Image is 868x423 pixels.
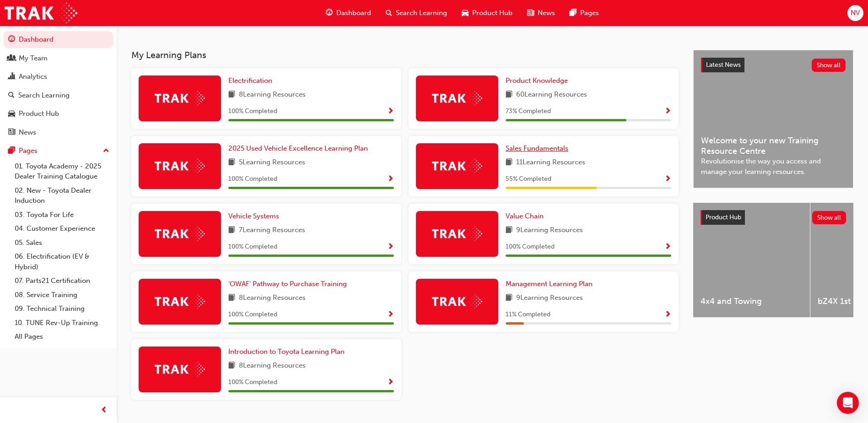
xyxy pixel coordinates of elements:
[8,36,15,44] span: guage-icon
[472,8,512,18] span: Product Hub
[228,89,235,101] span: book-icon
[516,293,583,304] span: 9 Learning Resources
[11,316,113,330] a: 10. TUNE Rev-Up Training
[812,59,846,72] button: Show all
[506,242,555,252] span: 100 % Completed
[387,175,394,184] span: Show Progress
[4,124,113,141] a: News
[506,76,571,86] a: Product Knowledge
[4,142,113,159] button: Pages
[520,4,562,22] a: news-iconNews
[4,31,113,48] a: Dashboard
[228,293,235,304] span: book-icon
[228,347,348,357] a: Introduction to Toyota Learning Plan
[228,279,350,289] a: 'OWAF' Pathway to Purchase Training
[664,309,671,320] button: Show Progress
[506,212,544,220] span: Value Chain
[155,362,205,376] img: Trak
[562,4,606,22] a: pages-iconPages
[228,280,347,288] span: 'OWAF' Pathway to Purchase Training
[701,210,846,225] a: Product HubShow all
[318,4,378,22] a: guage-iconDashboard
[701,136,846,156] span: Welcome to your new Training Resource Centre
[155,294,205,309] img: Trak
[506,106,551,117] span: 73 % Completed
[4,29,113,142] button: DashboardMy TeamAnalyticsSearch LearningProduct HubNews
[516,157,585,168] span: 11 Learning Resources
[516,89,587,101] span: 60 Learning Resources
[8,73,15,81] span: chart-icon
[11,184,113,208] a: 02. New - Toyota Dealer Induction
[387,311,394,319] span: Show Progress
[664,174,671,185] button: Show Progress
[131,50,679,60] h3: My Learning Plans
[8,129,15,137] span: news-icon
[693,50,853,188] a: Latest NewsShow allWelcome to your new Training Resource CentreRevolutionise the way you access a...
[8,92,15,100] span: search-icon
[11,330,113,344] a: All Pages
[239,225,305,236] span: 7 Learning Resources
[701,156,846,177] span: Revolutionise the way you access and manage your learning resources.
[693,203,810,317] a: 4x4 and Towing
[239,293,306,304] span: 8 Learning Resources
[432,227,482,241] img: Trak
[8,54,15,63] span: people-icon
[387,106,394,117] button: Show Progress
[11,159,113,184] a: 01. Toyota Academy - 2025 Dealer Training Catalogue
[387,379,394,387] span: Show Progress
[837,392,859,414] div: Open Intercom Messenger
[506,174,551,184] span: 55 % Completed
[228,377,277,388] span: 100 % Completed
[506,293,512,304] span: book-icon
[664,108,671,116] span: Show Progress
[506,225,512,236] span: book-icon
[506,157,512,168] span: book-icon
[664,106,671,117] button: Show Progress
[8,110,15,118] span: car-icon
[4,50,113,67] a: My Team
[11,249,113,274] a: 06. Electrification (EV & Hybrid)
[4,87,113,104] a: Search Learning
[664,311,671,319] span: Show Progress
[11,208,113,222] a: 03. Toyota For Life
[506,143,572,154] a: Sales Fundamentals
[228,157,235,168] span: book-icon
[387,241,394,253] button: Show Progress
[228,360,235,372] span: book-icon
[11,302,113,316] a: 09. Technical Training
[454,4,520,22] a: car-iconProduct Hub
[664,175,671,184] span: Show Progress
[387,377,394,388] button: Show Progress
[396,8,447,18] span: Search Learning
[506,89,512,101] span: book-icon
[228,225,235,236] span: book-icon
[11,236,113,250] a: 05. Sales
[812,211,846,224] button: Show all
[506,76,568,85] span: Product Knowledge
[228,106,277,117] span: 100 % Completed
[18,90,70,101] div: Search Learning
[706,61,741,69] span: Latest News
[506,309,550,320] span: 11 % Completed
[336,8,371,18] span: Dashboard
[228,174,277,184] span: 100 % Completed
[239,89,306,101] span: 8 Learning Resources
[527,7,534,19] span: news-icon
[432,159,482,173] img: Trak
[11,222,113,236] a: 04. Customer Experience
[847,5,863,21] button: NV
[664,241,671,253] button: Show Progress
[228,76,272,85] span: Electrification
[432,294,482,309] img: Trak
[228,309,277,320] span: 100 % Completed
[387,174,394,185] button: Show Progress
[5,3,77,23] img: Trak
[506,144,568,152] span: Sales Fundamentals
[570,7,577,19] span: pages-icon
[239,360,306,372] span: 8 Learning Resources
[387,309,394,320] button: Show Progress
[664,243,671,251] span: Show Progress
[706,213,741,221] span: Product Hub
